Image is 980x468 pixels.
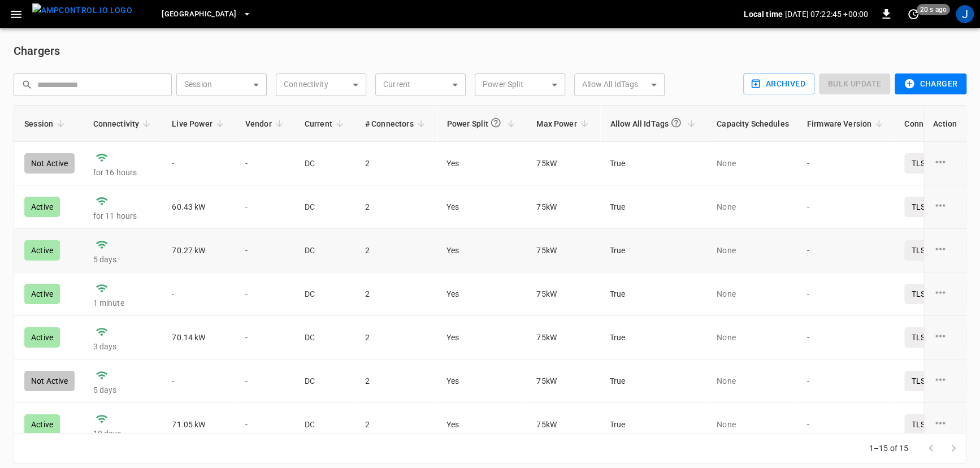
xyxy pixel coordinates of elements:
p: Local time [744,8,783,20]
td: DC [296,185,356,229]
td: 2 [356,272,437,316]
td: Yes [437,272,528,316]
td: Yes [437,359,528,403]
td: True [601,272,708,316]
td: - [163,359,236,403]
button: Charger [895,73,966,94]
td: 2 [356,142,437,185]
td: - [798,403,895,447]
td: DC [296,272,356,316]
p: TLS Encrypted [904,371,970,391]
span: Firmware Version [807,117,886,131]
p: TLS Encrypted [904,240,970,261]
th: Action [923,106,966,142]
p: [DATE] 07:22:45 +00:00 [785,8,868,20]
td: True [601,403,708,447]
p: None [717,245,789,256]
p: TLS Encrypted [904,327,970,348]
td: DC [296,359,356,403]
span: 20 s ago [917,4,950,15]
div: Active [24,414,60,435]
p: 1–15 of 15 [869,443,909,454]
td: Yes [437,229,528,272]
p: 10 days [93,428,154,439]
div: charge point options [933,155,957,172]
span: [GEOGRAPHIC_DATA] [162,8,236,21]
div: charge point options [933,242,957,259]
td: - [798,272,895,316]
p: 3 days [93,341,154,352]
td: - [798,359,895,403]
p: for 11 hours [93,210,154,222]
td: 75 kW [527,403,600,447]
span: Live Power [172,117,227,131]
td: - [236,316,296,359]
td: 75 kW [527,142,600,185]
td: 75 kW [527,185,600,229]
div: profile-icon [956,5,974,23]
td: 70.27 kW [163,229,236,272]
p: None [717,158,789,169]
td: 2 [356,229,437,272]
div: charge point options [933,416,957,433]
div: Active [24,240,60,261]
td: - [236,229,296,272]
p: 5 days [93,384,154,396]
td: - [798,185,895,229]
td: 2 [356,316,437,359]
p: TLS Encrypted [904,153,970,174]
button: Archived [743,73,814,94]
span: Connectivity [93,117,154,131]
td: - [798,229,895,272]
td: True [601,229,708,272]
p: TLS Encrypted [904,414,970,435]
th: Capacity Schedules [708,106,798,142]
td: Yes [437,403,528,447]
span: Vendor [245,117,287,131]
td: True [601,359,708,403]
td: 70.14 kW [163,316,236,359]
td: - [163,142,236,185]
p: TLS Encrypted [904,284,970,304]
p: None [717,375,789,387]
td: - [236,185,296,229]
td: Yes [437,316,528,359]
h6: Chargers [14,42,966,60]
div: Active [24,197,60,217]
div: Active [24,327,60,348]
td: - [798,142,895,185]
td: Yes [437,142,528,185]
div: charge point options [933,329,957,346]
td: DC [296,316,356,359]
td: - [798,316,895,359]
td: DC [296,403,356,447]
td: 2 [356,359,437,403]
p: None [717,419,789,430]
p: for 16 hours [93,167,154,178]
button: [GEOGRAPHIC_DATA] [157,3,255,25]
span: Allow All IdTags [610,112,699,135]
p: None [717,201,789,213]
td: True [601,142,708,185]
td: - [236,272,296,316]
img: ampcontrol.io logo [32,3,132,18]
td: 2 [356,185,437,229]
td: - [236,359,296,403]
p: 5 days [93,254,154,265]
td: - [236,142,296,185]
span: Session [24,117,68,131]
td: DC [296,229,356,272]
div: Not Active [24,371,75,391]
div: charge point options [933,372,957,389]
div: charge point options [933,198,957,215]
td: 75 kW [527,316,600,359]
td: 75 kW [527,359,600,403]
div: Not Active [24,153,75,174]
td: 75 kW [527,272,600,316]
span: Max Power [536,117,591,131]
p: None [717,288,789,300]
td: - [236,403,296,447]
p: TLS Encrypted [904,197,970,217]
td: 75 kW [527,229,600,272]
td: 60.43 kW [163,185,236,229]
